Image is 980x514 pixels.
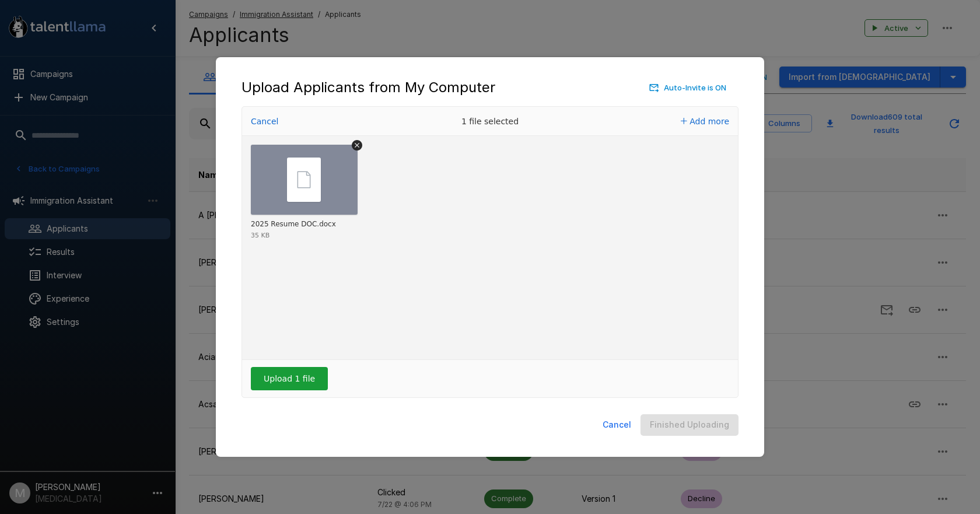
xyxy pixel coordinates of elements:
div: 2025 Resume DOC.docx [251,220,336,229]
div: 35 KB [251,232,269,239]
button: Upload 1 file [251,367,328,390]
button: Add more files [676,113,734,130]
button: Remove file [352,140,362,151]
span: Add more [689,117,729,126]
button: Cancel [247,113,282,130]
div: Upload Applicants from My Computer [242,78,738,97]
button: Auto-Invite is ON [647,79,729,97]
div: 1 file selected [402,107,577,136]
div: Uppy Dashboard [242,106,738,398]
button: Cancel [598,414,636,436]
